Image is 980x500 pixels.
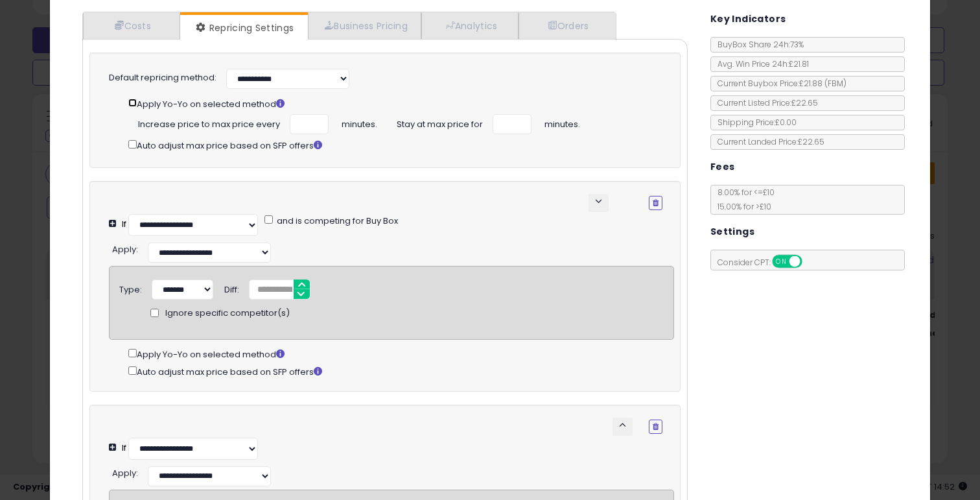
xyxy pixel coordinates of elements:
[112,467,136,479] span: Apply
[83,12,180,39] a: Costs
[308,12,421,39] a: Business Pricing
[119,280,142,296] div: Type:
[165,307,290,320] span: Ignore specific competitor(s)
[519,12,614,39] a: Orders
[112,463,138,480] div: :
[710,224,754,240] h5: Settings
[112,243,136,256] span: Apply
[800,256,821,267] span: OFF
[711,136,824,147] span: Current Landed Price: £22.65
[711,187,775,212] span: 8.00 % for <= £10
[824,78,846,89] span: ( FBM )
[592,195,605,208] span: keyboard_arrow_down
[773,256,789,267] span: ON
[710,159,735,175] h5: Fees
[397,114,483,131] span: Stay at max price for
[711,201,771,212] span: 15.00 % for > £10
[275,215,398,227] span: and is competing for Buy Box
[711,58,809,69] span: Avg. Win Price 24h: £21.81
[711,117,797,128] span: Shipping Price: £0.00
[653,199,659,207] i: Remove Condition
[616,419,629,431] span: keyboard_arrow_up
[799,78,846,89] span: £21.88
[128,96,663,111] div: Apply Yo-Yo on selected method
[710,11,786,27] h5: Key Indicators
[128,137,663,152] div: Auto adjust max price based on SFP offers
[421,12,519,39] a: Analytics
[128,346,674,361] div: Apply Yo-Yo on selected method
[711,97,818,108] span: Current Listed Price: £22.65
[128,364,674,379] div: Auto adjust max price based on SFP offers
[224,280,239,296] div: Diff:
[180,15,307,41] a: Repricing Settings
[109,72,216,84] label: Default repricing method:
[138,114,280,131] span: Increase price to max price every
[711,39,804,50] span: BuyBox Share 24h: 73%
[342,114,377,131] span: minutes.
[711,257,819,268] span: Consider CPT:
[711,78,846,89] span: Current Buybox Price:
[112,239,138,256] div: :
[653,423,659,431] i: Remove Condition
[544,114,580,131] span: minutes.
